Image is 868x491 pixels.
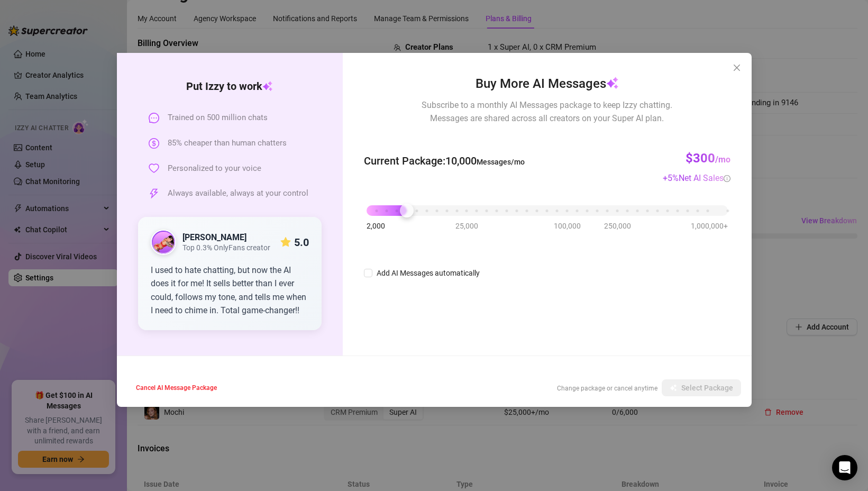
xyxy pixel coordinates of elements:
[728,63,745,72] span: Close
[151,263,309,317] div: I used to hate chatting, but now the AI does it for me! It sells better than I ever could, follow...
[715,154,730,165] span: /mo
[168,137,287,150] span: 85% cheaper than human chatters
[168,162,261,175] span: Personalized to your voice
[455,220,478,232] span: 25,000
[280,237,290,248] span: star
[724,175,730,182] span: info-circle
[728,59,745,76] button: Close
[686,150,730,167] h3: $300
[168,187,308,200] span: Always available, always at your control
[182,243,270,252] span: Top 0.3% OnlyFans creator
[553,220,580,232] span: 100,000
[294,236,308,249] strong: 5.0
[663,173,730,183] span: + 5 %
[363,153,524,169] span: Current Package : 10,000
[136,384,217,392] span: Cancel AI Message Package
[182,232,246,242] strong: [PERSON_NAME]
[152,231,175,254] img: public
[149,163,159,174] span: heart
[476,158,524,166] span: Messages/mo
[186,80,273,93] strong: Put Izzy to work
[691,220,728,232] span: 1,000,000+
[557,385,657,392] span: Change package or cancel anytime
[475,74,618,94] span: Buy More AI Messages
[662,379,741,396] button: Select Package
[168,112,268,124] span: Trained on 500 million chats
[422,98,672,125] span: Subscribe to a monthly AI Messages package to keep Izzy chatting. Messages are shared across all ...
[149,113,159,123] span: message
[376,267,479,279] div: Add AI Messages automatically
[832,455,857,480] div: Open Intercom Messenger
[149,188,159,199] span: thunderbolt
[604,220,631,232] span: 250,000
[149,138,159,149] span: dollar
[366,220,385,232] span: 2,000
[733,63,741,72] span: close
[679,171,730,185] div: Net AI Sales
[127,379,225,396] button: Cancel AI Message Package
